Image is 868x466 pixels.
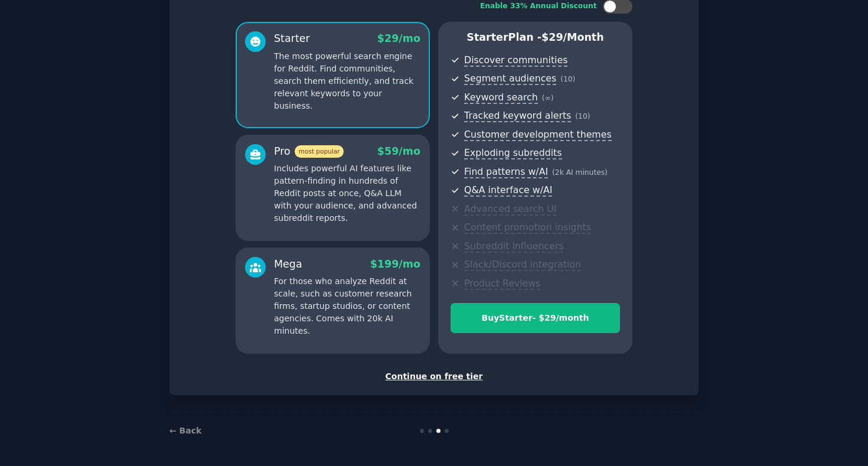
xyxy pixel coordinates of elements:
p: Starter Plan - [451,30,620,45]
a: ← Back [169,426,201,435]
span: Content promotion insights [464,221,591,234]
div: Continue on free tier [182,370,686,383]
span: Advanced search UI [464,203,556,216]
span: Customer development themes [464,129,612,141]
span: ( 2k AI minutes ) [552,168,608,177]
span: Q&A interface w/AI [464,184,552,197]
span: Exploding subreddits [464,147,562,159]
div: Mega [274,257,302,272]
span: ( 10 ) [575,112,590,120]
span: Tracked keyword alerts [464,110,571,122]
div: Enable 33% Annual Discount [480,1,597,12]
span: $ 29 /mo [377,32,420,44]
button: BuyStarter- $29/month [451,303,620,333]
div: Pro [274,144,344,159]
span: ( ∞ ) [542,94,554,102]
span: most popular [295,145,344,158]
span: Slack/Discord integration [464,259,581,271]
p: For those who analyze Reddit at scale, such as customer research firms, startup studios, or conte... [274,275,420,337]
span: $ 29 /month [541,31,604,43]
div: Buy Starter - $ 29 /month [451,312,619,324]
span: ( 10 ) [560,75,575,83]
p: The most powerful search engine for Reddit. Find communities, search them efficiently, and track ... [274,50,420,112]
span: Segment audiences [464,73,556,85]
span: Keyword search [464,92,538,104]
span: Discover communities [464,54,567,67]
p: Includes powerful AI features like pattern-finding in hundreds of Reddit posts at once, Q&A LLM w... [274,162,420,224]
span: Product Reviews [464,278,540,290]
span: $ 59 /mo [377,145,420,157]
span: $ 199 /mo [370,258,420,270]
div: Starter [274,31,310,46]
span: Subreddit influencers [464,240,563,253]
span: Find patterns w/AI [464,166,548,178]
